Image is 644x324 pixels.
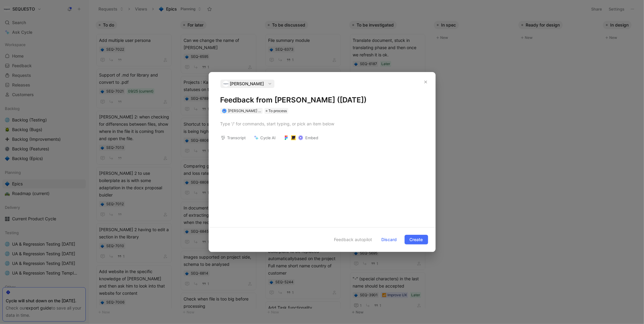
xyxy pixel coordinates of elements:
[376,235,402,244] button: Discard
[223,109,226,112] img: avatar
[334,236,372,243] span: Feedback autopilot
[405,235,428,244] button: Create
[218,134,249,142] button: Transcript
[264,108,288,114] div: To process
[322,236,374,244] button: Feedback autopilot
[281,134,321,142] button: Embed
[223,81,229,87] img: logo
[410,236,423,243] span: Create
[382,236,397,243] span: Discard
[220,95,424,105] h1: Feedback from [PERSON_NAME] ([DATE])
[251,134,279,142] button: Cycle AI
[220,80,274,88] button: logo[PERSON_NAME]
[269,108,287,114] span: To process
[228,109,280,113] span: [PERSON_NAME] t'Serstevens
[230,80,264,87] span: [PERSON_NAME]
